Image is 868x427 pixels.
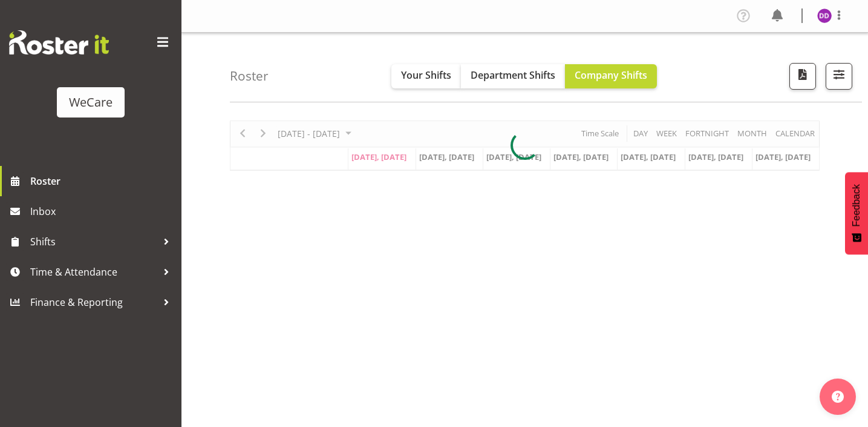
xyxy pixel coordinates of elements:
span: Company Shifts [575,68,647,82]
span: Finance & Reporting [30,293,157,311]
img: demi-dumitrean10946.jpg [817,8,832,23]
span: Inbox [30,202,175,220]
button: Your Shifts [391,64,461,88]
img: Rosterit website logo [9,30,109,55]
button: Feedback - Show survey [845,172,868,254]
button: Department Shifts [461,64,565,88]
button: Filter Shifts [826,63,852,90]
span: Feedback [851,184,862,227]
span: Shifts [30,233,157,251]
button: Company Shifts [565,64,657,88]
span: Your Shifts [401,68,451,82]
span: Roster [30,172,175,190]
h4: Roster [230,69,269,83]
button: Download a PDF of the roster according to the set date range. [789,63,816,90]
img: help-xxl-2.png [832,391,844,403]
span: Department Shifts [471,68,555,82]
div: WeCare [69,93,113,111]
span: Time & Attendance [30,263,157,281]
